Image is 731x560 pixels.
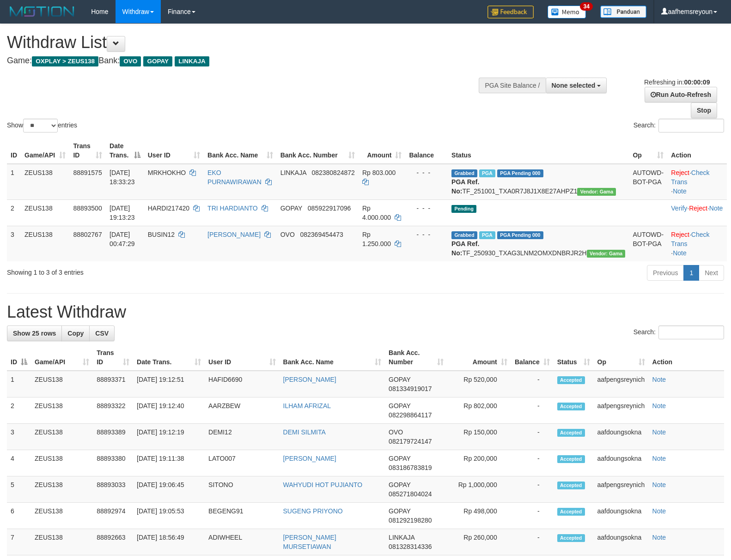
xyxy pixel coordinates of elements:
span: PGA Pending [497,169,543,177]
a: TRI HARDIANTO [207,205,258,212]
a: [PERSON_NAME] [283,376,336,383]
a: Note [652,376,666,383]
td: ZEUS138 [31,397,93,424]
td: [DATE] 19:12:19 [133,424,205,450]
a: 1 [683,265,699,281]
select: Showentries [23,119,58,132]
td: LATO007 [205,450,279,476]
a: EKO PURNAWIRAWAN [207,169,262,186]
span: [DATE] 18:33:23 [110,169,135,186]
a: Copy [61,325,90,341]
td: Rp 200,000 [447,450,511,476]
span: OVO [120,56,141,66]
span: Pending [451,205,476,213]
td: SITONO [205,476,279,503]
span: Accepted [557,376,585,384]
td: ZEUS138 [21,199,69,226]
span: Accepted [557,534,585,542]
label: Search: [634,119,724,132]
span: Vendor URL: https://trx31.1velocity.biz [587,250,626,258]
td: aafpengsreynich [594,371,649,397]
td: Rp 1,000,000 [447,476,511,503]
span: Grabbed [451,169,477,177]
span: Copy [67,330,84,337]
a: Note [652,534,666,541]
span: LINKAJA [175,56,209,66]
span: Copy 082380824872 to clipboard [311,169,354,176]
span: Copy 082179724147 to clipboard [389,438,432,445]
td: 3 [7,226,21,261]
td: ZEUS138 [21,164,69,200]
td: - [511,397,554,424]
div: - - - [409,230,444,239]
span: Copy 082298864117 to clipboard [389,411,432,419]
span: Copy 085271804024 to clipboard [389,490,432,498]
span: Marked by aafsreyleap [479,231,495,239]
a: Reject [689,205,707,212]
span: GOPAY [389,376,410,383]
th: Balance: activate to sort column ascending [511,344,554,371]
b: PGA Ref. No: [451,178,479,195]
th: Action [649,344,724,371]
span: OVO [280,231,295,238]
span: Copy 085922917096 to clipboard [308,205,351,212]
span: GOPAY [389,455,410,462]
div: PGA Site Balance / [479,78,545,93]
th: Status [448,138,629,164]
td: 3 [7,424,31,450]
th: Date Trans.: activate to sort column descending [106,138,144,164]
td: 2 [7,199,21,226]
img: Feedback.jpg [487,6,534,18]
span: [DATE] 19:13:23 [110,205,135,221]
a: Verify [671,205,687,212]
span: Copy 082369454473 to clipboard [300,231,343,238]
td: 88892663 [93,529,133,555]
a: Note [673,249,687,257]
a: WAHYUDI HOT PUJIANTO [283,481,363,488]
span: 88802767 [73,231,102,238]
label: Search: [634,325,724,339]
h1: Withdraw List [7,33,478,52]
td: 6 [7,503,31,529]
a: [PERSON_NAME] MURSETIAWAN [283,534,336,550]
td: Rp 498,000 [447,503,511,529]
td: BEGENG91 [205,503,279,529]
label: Show entries [7,119,77,132]
span: Copy 081334919017 to clipboard [389,385,432,392]
span: Accepted [557,482,585,489]
span: Copy 081328314336 to clipboard [389,543,432,550]
a: Note [652,455,666,462]
td: ZEUS138 [21,226,69,261]
td: 88893380 [93,450,133,476]
td: 88893389 [93,424,133,450]
td: - [511,424,554,450]
th: User ID: activate to sort column ascending [144,138,204,164]
td: - [511,371,554,397]
td: · · [667,199,727,226]
a: CSV [89,325,115,341]
span: 88893500 [73,205,102,212]
span: Accepted [557,508,585,516]
a: Run Auto-Refresh [645,87,717,102]
span: LINKAJA [280,169,306,176]
a: Note [709,205,723,212]
td: ZEUS138 [31,529,93,555]
td: AUTOWD-BOT-PGA [629,226,667,261]
th: Game/API: activate to sort column ascending [21,138,69,164]
input: Search: [658,325,724,339]
span: Rp 803.000 [362,169,396,176]
h1: Latest Withdraw [7,303,724,321]
a: [PERSON_NAME] [283,455,336,462]
td: [DATE] 18:56:49 [133,529,205,555]
td: aafdoungsokna [594,450,649,476]
span: 34 [580,2,592,11]
td: [DATE] 19:05:53 [133,503,205,529]
td: aafdoungsokna [594,503,649,529]
span: Copy 081292198280 to clipboard [389,517,432,524]
span: BUSIN12 [148,231,175,238]
th: Bank Acc. Name: activate to sort column ascending [204,138,277,164]
td: ZEUS138 [31,424,93,450]
td: 1 [7,164,21,200]
div: - - - [409,168,444,177]
a: Note [652,428,666,436]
